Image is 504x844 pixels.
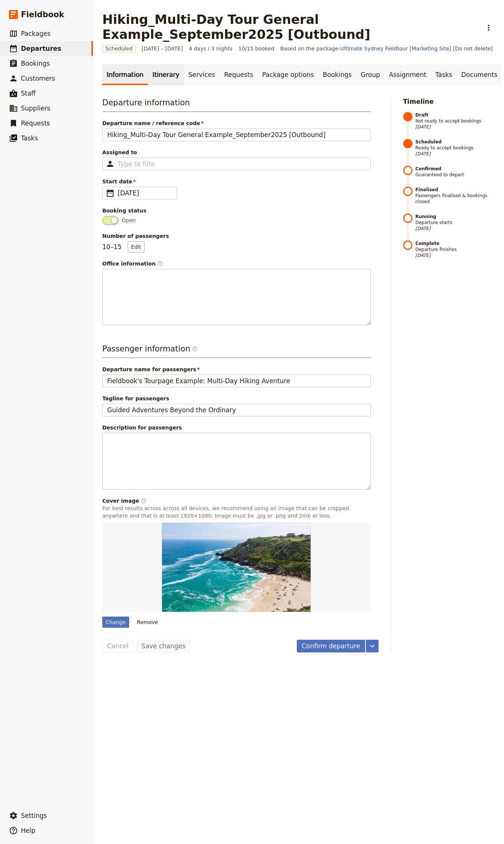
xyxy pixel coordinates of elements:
[416,124,495,130] span: [DATE]
[192,346,198,355] span: ​
[102,424,371,431] div: Description for passengers
[102,404,371,416] input: Tagline for passengers
[482,21,495,34] button: Actions
[239,45,274,52] span: 10/15 booked
[431,64,457,85] a: Tasks
[416,112,495,130] span: Not ready to accept bookings
[102,128,371,141] input: Departure name / reference code
[416,112,495,118] strong: Draft
[416,252,495,258] span: [DATE]
[385,64,431,85] a: Assignment
[102,207,371,214] div: Booking status
[457,64,502,85] a: Documents
[102,366,371,373] span: Departure name for passengers
[416,151,495,157] span: [DATE]
[416,139,495,145] strong: Scheduled
[157,261,163,267] span: ​
[134,617,162,628] button: Remove
[102,640,134,652] button: Cancel
[184,64,220,85] a: Services
[280,45,492,52] span: Based on the package:
[21,60,50,67] span: Bookings
[102,149,371,156] span: Assigned to
[416,139,495,157] span: Ready to accept bookings
[141,498,147,504] span: ​
[416,187,495,193] strong: Finalised
[416,166,495,178] span: Guaranteed to depart
[102,12,478,42] h1: Hiking_Multi-Day Tour General Example_September2025 [Outbound]
[141,45,183,52] span: [DATE] – [DATE]
[102,45,136,52] span: Scheduled
[416,187,495,205] span: Passengers finalised & bookings closed
[102,260,371,267] div: Office information
[21,105,50,112] span: Suppliers
[416,214,495,232] span: Departure starts
[128,241,144,252] button: Number of passengers10–15
[416,241,495,258] span: Departure finishes
[356,64,385,85] a: Group
[21,75,55,82] span: Customers
[21,45,61,52] span: Departures
[192,346,198,352] span: ​
[162,522,311,612] img: https://d33jgr8dhgav85.cloudfront.net/66a8bb4ff7267173babd92c0/68ca353e4bf507b1585c9380?Expires=1...
[220,64,258,85] a: Requests
[416,214,495,220] strong: Running
[102,505,371,519] p: For best results across across all devices, we recommend using an image that can be cropped anywh...
[102,178,371,185] span: Start date
[258,64,318,85] a: Package options
[102,97,371,112] h3: Departure information
[102,617,129,628] div: Change
[416,166,495,172] strong: Confirmed
[102,232,371,240] span: Number of passengers
[106,189,115,198] span: ​
[297,640,365,652] button: Confirm departure
[340,46,493,52] a: Ultimate Sydney Fieldtour [Marketing Site] [Do not delete]
[21,9,64,20] span: Fieldbook
[102,64,148,85] a: Information
[102,497,371,505] div: Cover image
[366,640,379,652] button: More actions
[137,640,191,652] button: Save changes
[122,217,136,224] span: Open
[403,97,495,106] h2: Timeline
[102,375,371,387] input: Departure name for passengers
[416,241,495,246] strong: Complete
[148,64,184,85] a: Itinerary
[318,64,356,85] a: Bookings
[189,45,233,52] span: 4 days / 3 nights
[102,241,144,252] p: 10 – 15
[21,90,36,97] span: Staff
[21,812,47,819] span: Settings
[21,30,50,37] span: Packages
[102,120,371,127] span: Departure name / reference code
[21,827,35,834] span: Help
[118,189,172,198] span: [DATE]
[118,159,155,168] input: Assigned to
[416,226,495,232] span: [DATE]
[102,395,371,402] span: Tagline for passengers
[102,343,371,358] h3: Passenger information
[21,120,50,127] span: Requests
[21,134,38,142] span: Tasks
